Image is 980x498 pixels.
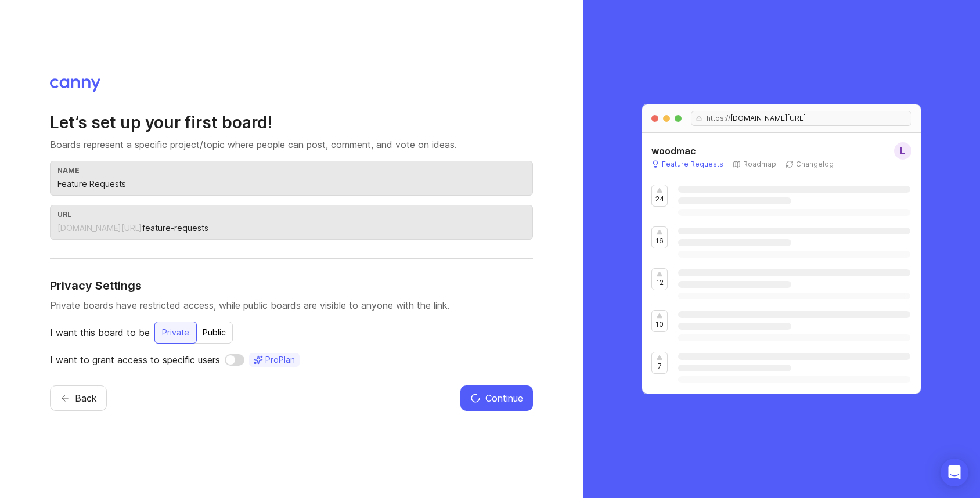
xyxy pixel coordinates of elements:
[941,459,968,486] div: Open Intercom Messenger
[75,391,97,405] span: Back
[57,222,142,234] div: [DOMAIN_NAME][URL]
[460,385,533,411] button: Continue
[196,322,233,344] button: Public
[485,391,523,405] span: Continue
[50,298,533,312] p: Private boards have restricted access, while public boards are visible to anyone with the link.
[196,322,233,343] div: Public
[656,278,664,287] p: 12
[142,222,525,234] input: feature-requests
[50,138,533,151] p: Boards represent a specific project/topic where people can post, comment, and vote on ideas.
[57,166,525,175] div: name
[57,178,525,190] input: Feature Requests
[265,354,295,366] span: Pro Plan
[50,277,533,294] h4: Privacy Settings
[796,160,834,169] p: Changelog
[651,144,696,158] h5: woodmac
[658,362,662,371] p: 7
[50,353,220,367] p: I want to grant access to specific users
[662,160,723,169] p: Feature Requests
[730,114,806,123] span: [DOMAIN_NAME][URL]
[50,112,533,133] h2: Let’s set up your first board!
[57,210,525,219] div: url
[50,78,100,92] img: Canny logo
[655,236,664,246] p: 16
[154,322,197,344] button: Private
[655,320,664,329] p: 10
[702,114,730,123] span: https://
[894,142,911,160] div: L
[50,326,150,340] p: I want this board to be
[743,160,776,169] p: Roadmap
[655,194,664,204] p: 24
[50,385,107,411] button: Back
